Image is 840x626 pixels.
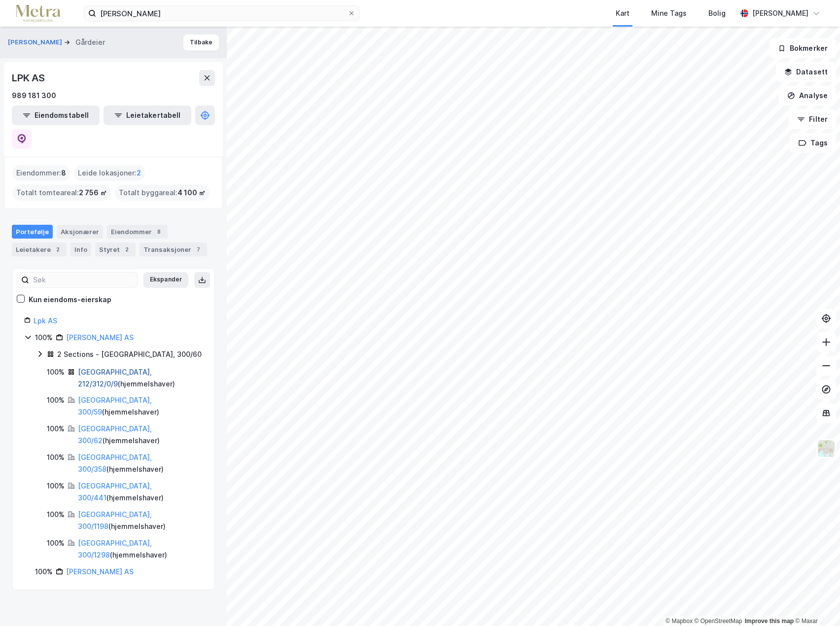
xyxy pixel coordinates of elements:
div: Styret [95,243,136,256]
button: Datasett [776,62,836,82]
div: Bolig [708,7,726,19]
div: Leietakere [12,243,67,256]
button: Tags [790,133,836,153]
button: Analyse [779,86,836,105]
a: Mapbox [665,618,693,625]
span: 2 [137,167,141,179]
button: Leietakertabell [104,105,191,125]
div: 2 [53,244,63,254]
div: Eiendommer [107,225,168,239]
button: Bokmerker [770,38,836,58]
div: ( hjemmelshaver ) [78,394,203,418]
div: 989 181 300 [12,90,56,102]
div: LPK AS [12,70,47,86]
div: 100% [47,423,65,435]
div: 100% [47,452,65,463]
a: OpenStreetMap [695,618,742,625]
div: ( hjemmelshaver ) [78,509,203,532]
button: Filter [789,109,836,129]
button: [PERSON_NAME] [8,37,64,47]
div: Leide lokasjoner : [74,165,145,181]
div: ( hjemmelshaver ) [78,423,203,447]
a: [GEOGRAPHIC_DATA], 212/312/0/9 [78,368,152,388]
button: Ekspander [143,272,188,288]
div: Eiendommer : [12,165,70,181]
img: metra-logo.256734c3b2bbffee19d4.png [16,5,60,22]
div: 2 [122,244,132,254]
input: Søk [29,273,137,287]
a: Improve this map [745,618,794,625]
button: Eiendomstabell [12,105,100,125]
div: 100% [47,366,65,378]
span: 2 756 ㎡ [79,187,107,199]
div: ( hjemmelshaver ) [78,537,203,561]
div: Gårdeier [75,36,105,48]
a: [PERSON_NAME] AS [66,567,134,576]
a: [GEOGRAPHIC_DATA], 300/358 [78,453,152,473]
a: [GEOGRAPHIC_DATA], 300/59 [78,396,152,416]
div: ( hjemmelshaver ) [78,480,203,504]
div: 100% [35,566,53,578]
div: 8 [154,227,164,237]
img: Z [817,439,836,458]
div: Kart [616,7,630,19]
div: [PERSON_NAME] [752,7,808,19]
div: Totalt tomteareal : [12,185,111,201]
div: Aksjonærer [57,225,103,239]
div: Mine Tags [651,7,687,19]
div: Transaksjoner [140,243,207,256]
div: Portefølje [12,225,53,239]
a: [GEOGRAPHIC_DATA], 300/441 [78,482,152,502]
div: Kun eiendoms-eierskap [29,294,111,306]
div: 2 Sections - [GEOGRAPHIC_DATA], 300/60 [57,348,202,360]
div: 100% [47,480,65,492]
a: Lpk AS [34,316,57,325]
span: 4 100 ㎡ [177,187,206,199]
div: ( hjemmelshaver ) [78,366,203,390]
span: 8 [61,167,66,179]
a: [GEOGRAPHIC_DATA], 300/62 [78,424,152,445]
div: 100% [47,537,65,549]
div: ( hjemmelshaver ) [78,452,203,475]
div: Kontrollprogram for chat [791,579,840,626]
div: 7 [193,244,203,254]
a: [GEOGRAPHIC_DATA], 300/1298 [78,539,152,559]
div: 100% [47,509,65,521]
div: Info [70,243,91,256]
button: Tilbake [183,35,219,50]
input: Søk på adresse, matrikkel, gårdeiere, leietakere eller personer [96,6,348,21]
a: [PERSON_NAME] AS [66,333,134,342]
div: 100% [47,394,65,406]
div: 100% [35,332,53,344]
a: [GEOGRAPHIC_DATA], 300/1198 [78,510,152,530]
div: Totalt byggareal : [115,185,210,201]
iframe: Chat Widget [791,579,840,626]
